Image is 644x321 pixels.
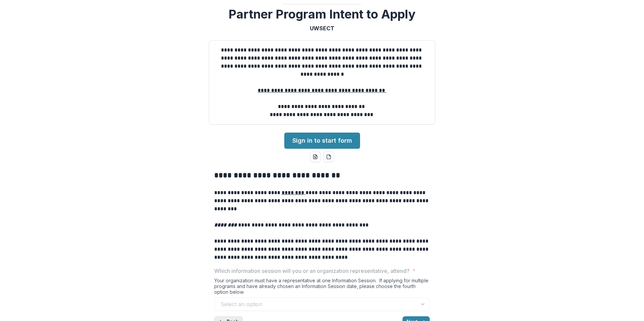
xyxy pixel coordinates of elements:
[310,151,321,162] button: word-download
[310,24,334,32] p: UWSECT
[214,278,430,297] div: Your organization must have a representative at one Information Session. If applying for multiple...
[323,151,334,162] button: pdf-download
[229,7,416,22] h2: Partner Program Intent to Apply
[284,133,360,149] a: Sign in to start form
[214,267,410,275] p: Which information session will you or an organization representative, attend?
